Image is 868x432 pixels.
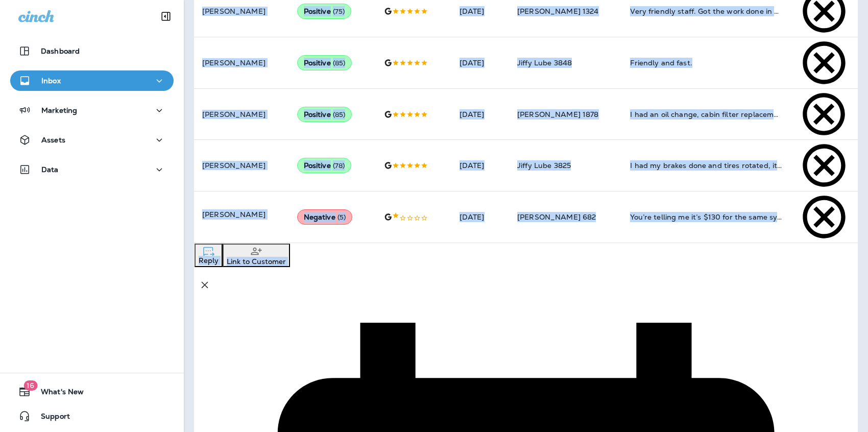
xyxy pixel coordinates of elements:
span: ( 85 ) [333,110,346,119]
span: ( 5 ) [337,213,346,222]
button: Marketing [10,100,174,121]
span: [PERSON_NAME] 682 [517,212,596,222]
div: Friendly and fast. [630,58,782,68]
button: Assets [10,130,174,150]
p: [PERSON_NAME] [202,209,281,220]
span: Jiffy Lube 3848 [517,58,572,67]
button: Data [10,159,174,180]
button: Inbox [10,70,174,91]
div: I had an oil change, cabin filter replacement, widow wiper blades replaced. Nate was especially n... [630,109,782,119]
button: Dashboard [10,41,174,61]
div: Positive [297,4,352,19]
p: Data [41,165,59,174]
div: Positive [297,158,352,173]
span: What's New [31,388,84,400]
span: [PERSON_NAME] 1878 [517,110,599,119]
div: Negative [297,209,353,225]
p: Marketing [41,106,77,114]
div: Very friendly staff. Got the work done in a timely manner. Reset the warning for service in the c... [630,6,782,16]
button: Reply [195,244,223,267]
div: Click to view Customer Drawer [202,209,281,220]
button: Link to Customer [223,244,290,267]
span: ( 75 ) [333,7,345,16]
td: [DATE] [451,140,509,191]
p: Inbox [41,77,61,85]
div: Positive [297,55,352,70]
span: ( 78 ) [333,161,345,170]
button: Collapse Sidebar [152,6,180,27]
div: You’re telling me it’s $130 for the same synthetic oil I get at my preferred mechanic for $70? Th... [630,212,782,222]
p: [PERSON_NAME] [202,110,281,118]
p: [PERSON_NAME] [202,59,281,67]
button: 16What's New [10,381,174,402]
button: Support [10,406,174,426]
p: [PERSON_NAME] [202,7,281,15]
p: Assets [41,136,65,144]
div: I had my brakes done and tires rotated, it was done fast at a reasonable price. The staff is very... [630,160,782,171]
td: [DATE] [451,88,509,140]
span: ( 85 ) [333,59,346,67]
p: Dashboard [41,47,80,55]
span: [PERSON_NAME] 1324 [517,7,599,16]
div: Positive [297,107,352,122]
span: Support [31,412,70,424]
p: [PERSON_NAME] [202,161,281,170]
td: [DATE] [451,37,509,88]
span: Jiffy Lube 3825 [517,161,571,170]
td: [DATE] [451,191,509,243]
span: 16 [23,380,37,391]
